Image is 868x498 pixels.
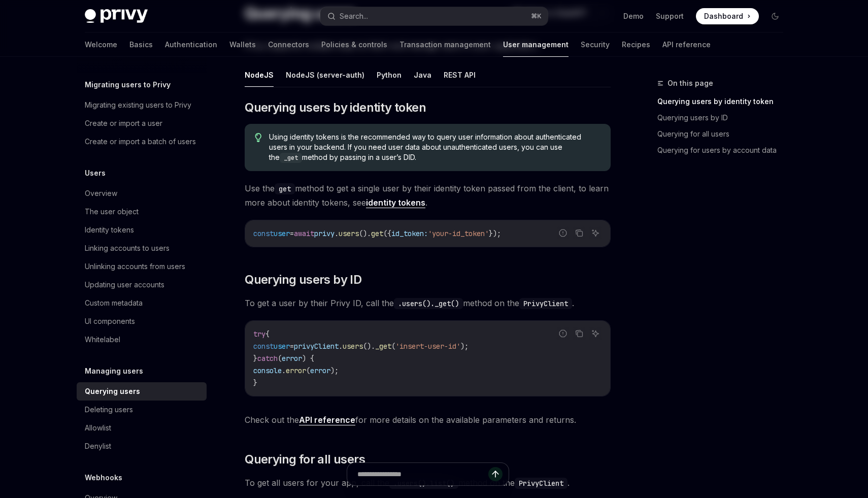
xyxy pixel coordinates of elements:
[85,260,185,273] div: Unlinking accounts from users
[696,8,759,24] a: Dashboard
[275,183,295,194] code: get
[85,472,122,484] h5: Webhooks
[657,126,791,142] a: Querying for all users
[85,167,106,179] h5: Users
[85,99,191,111] div: Migrating existing users to Privy
[573,327,586,340] button: Copy the contents from the code block
[165,32,217,57] a: Authentication
[129,32,153,57] a: Basics
[77,132,207,151] a: Create or import a batch of users
[268,32,309,57] a: Connectors
[245,296,611,310] span: To get a user by their Privy ID, call the method on the .
[245,413,611,427] span: Check out the for more details on the available parameters and returns.
[519,298,572,309] code: PrivyClient
[257,354,278,363] span: catch
[85,32,117,57] a: Welcome
[274,342,290,351] span: user
[623,11,644,21] a: Demo
[286,366,306,375] span: error
[302,354,314,363] span: ) {
[253,342,274,351] span: const
[77,401,207,419] a: Deleting users
[391,229,428,238] span: id_token:
[77,419,207,437] a: Allowlist
[286,63,364,87] button: NodeJS (server-auth)
[77,330,207,349] a: Whitelabel
[85,440,111,452] div: Denylist
[444,63,476,87] button: REST API
[581,32,610,57] a: Security
[245,272,361,288] span: Querying users by ID
[414,63,431,87] button: Java
[391,342,395,351] span: (
[282,366,286,375] span: .
[255,133,262,142] svg: Tip
[589,327,602,340] button: Ask AI
[383,229,391,238] span: ({
[556,226,570,240] button: Report incorrect code
[290,229,294,238] span: =
[339,342,343,351] span: .
[85,136,196,148] div: Create or import a batch of users
[330,366,339,375] span: );
[253,329,265,339] span: try
[573,226,586,240] button: Copy the contents from the code block
[77,203,207,221] a: The user object
[460,342,469,351] span: );
[488,467,503,481] button: Send message
[265,329,270,339] span: {
[253,354,257,363] span: }
[85,365,143,377] h5: Managing users
[77,96,207,114] a: Migrating existing users to Privy
[269,132,600,163] span: Using identity tokens is the recommended way to query user information about authenticated users ...
[85,206,139,218] div: The user object
[85,334,120,346] div: Whitelabel
[77,184,207,203] a: Overview
[85,79,171,91] h5: Migrating users to Privy
[77,221,207,239] a: Identity tokens
[394,298,463,309] code: .users()._get()
[290,342,294,351] span: =
[363,342,375,351] span: ().
[282,354,302,363] span: error
[395,342,460,351] span: 'insert-user-id'
[77,382,207,401] a: Querying users
[320,7,548,25] button: Search...⌘K
[767,8,783,24] button: Toggle dark mode
[253,366,282,375] span: console
[657,93,791,110] a: Querying users by identity token
[85,187,117,200] div: Overview
[77,294,207,312] a: Custom metadata
[657,110,791,126] a: Querying users by ID
[245,181,611,210] span: Use the method to get a single user by their identity token passed from the client, to learn more...
[85,279,164,291] div: Updating user accounts
[245,451,365,468] span: Querying for all users
[359,229,371,238] span: ().
[299,415,355,425] a: API reference
[245,99,426,116] span: Querying users by identity token
[589,226,602,240] button: Ask AI
[85,385,140,397] div: Querying users
[77,276,207,294] a: Updating user accounts
[294,342,339,351] span: privyClient
[667,77,713,89] span: On this page
[503,32,569,57] a: User management
[531,12,542,20] span: ⌘ K
[656,11,684,21] a: Support
[377,63,402,87] button: Python
[253,229,274,238] span: const
[622,32,650,57] a: Recipes
[704,11,743,21] span: Dashboard
[339,229,359,238] span: users
[77,437,207,455] a: Denylist
[77,114,207,132] a: Create or import a user
[314,229,335,238] span: privy
[77,312,207,330] a: UI components
[229,32,256,57] a: Wallets
[662,32,711,57] a: API reference
[310,366,330,375] span: error
[85,404,133,416] div: Deleting users
[85,224,134,236] div: Identity tokens
[85,297,143,309] div: Custom metadata
[340,10,368,22] div: Search...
